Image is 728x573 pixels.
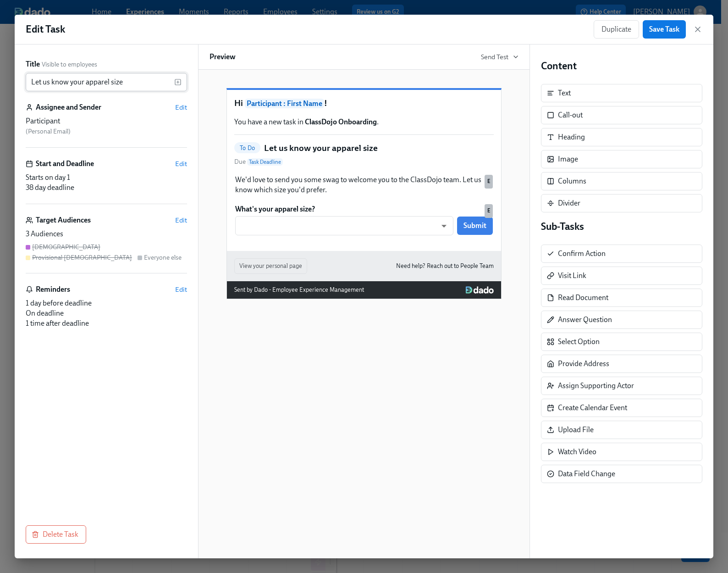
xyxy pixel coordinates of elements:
span: Task Deadline [247,158,283,166]
button: Edit [175,103,187,112]
p: You have a new task in . [234,117,494,127]
h6: Assignee and Sender [36,102,101,112]
button: Edit [175,159,187,168]
div: 1 time after deadline [26,318,187,328]
div: Data Field Change [541,465,702,483]
div: Create Calendar Event [541,399,702,417]
div: Data Field Change [558,469,615,479]
button: Send Test [481,52,518,61]
div: Answer Question [558,315,612,325]
span: Delete Task [33,530,78,539]
span: ( Personal Email ) [26,128,71,135]
div: Participant [26,116,187,126]
div: Used by Everyone else audience [485,175,493,189]
div: 3 Audiences [26,229,187,239]
span: Due [234,157,283,167]
div: Heading [558,132,585,142]
a: Need help? Reach out to People Team [396,261,494,271]
div: Read Document [558,293,608,303]
div: Confirm Action [558,249,606,259]
h6: Preview [210,52,236,62]
button: Duplicate [594,20,639,39]
div: Text [541,84,702,102]
button: View your personal page [234,258,307,274]
span: Visible to employees [42,60,97,69]
div: RemindersEdit1 day before deadlineOn deadline1 time after deadline [26,284,187,328]
div: Image [558,154,578,164]
div: [DEMOGRAPHIC_DATA] [32,243,100,251]
div: Sent by Dado - Employee Experience Management [234,285,364,295]
button: Delete Task [26,525,86,544]
div: Target AudiencesEdit3 Audiences[DEMOGRAPHIC_DATA]Provisional [DEMOGRAPHIC_DATA]Everyone else [26,215,187,273]
div: Create Calendar Event [558,403,627,413]
div: On deadline [26,308,187,318]
h6: Target Audiences [36,215,91,225]
div: Upload File [541,421,702,439]
div: Used by Everyone else audience [485,204,493,218]
h5: Let us know your apparel size [264,142,378,154]
div: Provisional [DEMOGRAPHIC_DATA] [32,253,132,262]
span: Save Task [649,25,679,34]
div: Image [541,150,702,168]
div: Columns [541,172,702,190]
div: Visit Link [558,271,586,281]
div: Upload File [558,425,594,435]
h6: Start and Deadline [36,159,94,169]
div: Visit Link [541,267,702,285]
h4: Content [541,59,702,73]
div: Heading [541,128,702,146]
span: Duplicate [601,25,631,34]
div: Everyone else [144,253,182,262]
div: Divider [541,194,702,212]
span: View your personal page [239,261,302,271]
div: Provide Address [541,355,702,373]
div: Call-out [541,106,702,124]
h1: Edit Task [26,22,65,36]
span: To Do [234,145,260,151]
button: Save Task [643,20,686,39]
span: Participant : First Name [245,99,324,108]
div: Assignee and SenderEditParticipant (Personal Email) [26,102,187,148]
div: Select Option [558,337,600,347]
span: 38 day deadline [26,183,74,192]
div: Assign Supporting Actor [558,381,634,391]
div: 1 day before deadline [26,298,187,308]
button: Edit [175,216,187,225]
div: We'd love to send you some swag to welcome you to the ClassDojo team. Let us know which size you'... [234,174,494,196]
div: Starts on day 1 [26,172,187,183]
h1: Hi ! [234,97,494,110]
div: Confirm Action [541,245,702,263]
div: Answer Question [541,311,702,329]
div: What's your apparel size?​SubmitE [234,203,494,236]
strong: ClassDojo Onboarding [305,117,377,126]
label: Title [26,59,40,69]
button: Edit [175,285,187,294]
div: Divider [558,198,580,208]
div: Start and DeadlineEditStarts on day 138 day deadline [26,159,187,204]
img: Dado [466,286,494,294]
h4: Sub-Tasks [541,220,702,234]
div: Watch Video [541,443,702,461]
div: Columns [558,176,586,186]
div: Read Document [541,289,702,307]
h6: Reminders [36,284,70,295]
div: Provide Address [558,359,609,369]
div: Assign Supporting Actor [541,377,702,395]
div: Watch Video [558,447,596,457]
div: Select Option [541,333,702,351]
div: Call-out [558,110,583,120]
div: Text [558,88,571,98]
